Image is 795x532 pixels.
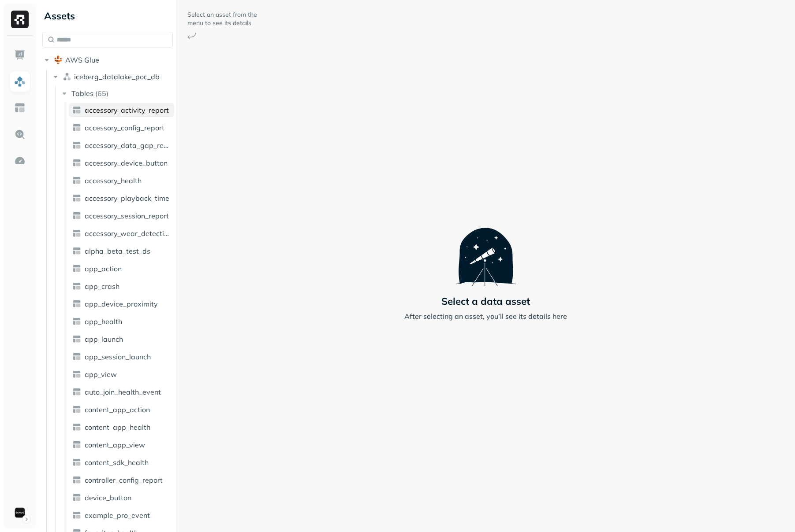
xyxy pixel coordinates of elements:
span: app_health [85,317,122,326]
a: accessory_playback_time [69,191,174,205]
a: app_session_launch [69,350,174,364]
span: AWS Glue [65,55,99,64]
div: Assets [42,9,173,23]
img: table [72,388,81,396]
a: app_view [69,367,174,381]
span: device_button [85,493,131,502]
a: accessory_data_gap_report [69,138,174,152]
a: content_app_health [69,420,174,434]
span: app_device_proximity [85,299,158,308]
img: table [72,299,81,308]
a: accessory_device_button [69,156,174,170]
a: app_launch [69,332,174,346]
img: table [72,335,81,344]
a: accessory_config_report [69,121,174,135]
span: content_app_action [85,405,150,414]
img: Asset Explorer [14,102,26,114]
img: namespace [63,72,71,81]
img: table [72,405,81,414]
p: Select an asset from the menu to see its details [187,11,258,27]
a: app_device_proximity [69,297,174,311]
span: app_crash [85,282,119,291]
img: table [72,159,81,167]
img: table [72,176,81,185]
img: Arrow [187,33,196,39]
p: After selecting an asset, you’ll see its details here [404,311,567,321]
span: accessory_device_button [85,159,168,167]
span: Tables [71,89,93,98]
span: controller_config_report [85,476,163,484]
img: Ryft [11,11,29,28]
a: alpha_beta_test_ds [69,244,174,258]
span: accessory_wear_detection [85,229,171,238]
img: Query Explorer [14,129,26,140]
button: AWS Glue [42,53,173,67]
span: app_session_launch [85,352,151,361]
a: controller_config_report [69,473,174,487]
img: Assets [14,76,26,87]
a: app_health [69,314,174,329]
a: accessory_health [69,174,174,188]
a: device_button [69,491,174,505]
span: alpha_beta_test_ds [85,247,150,255]
img: table [72,476,81,484]
span: accessory_playback_time [85,194,169,203]
img: table [72,123,81,132]
span: accessory_activity_report [85,106,169,115]
img: Telescope [455,211,516,286]
a: content_sdk_health [69,455,174,469]
img: table [72,440,81,449]
img: Sonos [14,506,26,519]
a: content_app_view [69,438,174,452]
a: content_app_action [69,403,174,417]
a: accessory_session_report [69,209,174,223]
p: ( 65 ) [95,89,108,98]
img: Dashboard [14,49,26,61]
button: Tables(65) [60,86,174,100]
img: table [72,511,81,520]
span: accessory_session_report [85,211,169,220]
span: content_sdk_health [85,458,149,467]
a: app_crash [69,279,174,293]
span: app_view [85,370,117,379]
span: auto_join_health_event [85,388,161,396]
span: iceberg_datalake_poc_db [74,72,160,81]
img: table [72,247,81,255]
img: table [72,458,81,467]
a: example_pro_event [69,508,174,522]
span: content_app_view [85,440,145,449]
img: table [72,423,81,432]
img: table [72,106,81,115]
img: table [72,141,81,150]
span: accessory_health [85,176,142,185]
a: auto_join_health_event [69,385,174,399]
a: accessory_wear_detection [69,226,174,240]
span: example_pro_event [85,511,150,520]
span: app_launch [85,335,123,344]
img: table [72,493,81,502]
img: table [72,370,81,379]
p: Select a data asset [441,295,530,307]
span: accessory_data_gap_report [85,141,171,150]
img: table [72,352,81,361]
button: iceberg_datalake_poc_db [51,70,173,84]
a: app_action [69,262,174,276]
span: app_action [85,264,122,273]
img: table [72,229,81,238]
img: table [72,211,81,220]
img: root [54,55,63,64]
img: table [72,264,81,273]
img: table [72,194,81,203]
a: accessory_activity_report [69,103,174,117]
span: accessory_config_report [85,123,164,132]
img: table [72,282,81,291]
img: Optimization [14,155,26,166]
span: content_app_health [85,423,150,432]
img: table [72,317,81,326]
